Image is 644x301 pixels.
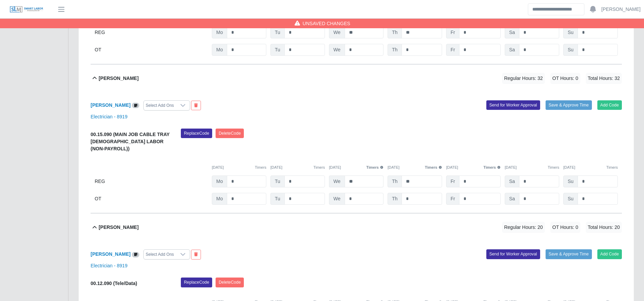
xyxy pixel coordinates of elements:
span: Total Hours: 20 [586,222,622,233]
div: [DATE] [270,165,325,170]
b: [PERSON_NAME] [99,75,139,82]
span: Su [563,44,578,56]
span: Fr [446,175,459,187]
span: Su [563,27,578,38]
div: [DATE] [388,165,442,170]
a: [PERSON_NAME] [91,251,130,257]
a: View/Edit Notes [132,251,139,257]
span: Th [388,27,402,38]
span: Th [388,175,402,187]
span: OT Hours: 0 [550,222,580,233]
span: Fr [446,44,459,56]
button: DeleteCode [216,278,244,287]
span: Tu [270,175,285,187]
button: Timers [548,165,559,170]
button: Timers [366,165,384,170]
span: Mo [212,175,227,187]
span: We [329,44,345,56]
b: [PERSON_NAME] [99,224,139,231]
div: OT [95,193,208,205]
img: SLM Logo [10,6,44,13]
button: ReplaceCode [181,129,212,138]
div: [DATE] [563,165,618,170]
span: Tu [270,44,285,56]
a: [PERSON_NAME] [91,102,130,108]
button: Send for Worker Approval [486,100,540,110]
span: Mo [212,27,227,38]
span: Unsaved Changes [303,20,350,27]
span: Tu [270,193,285,205]
input: Search [528,3,584,15]
span: Mo [212,44,227,56]
b: 00.12.090 (Tele/Data) [91,281,137,286]
span: Th [388,44,402,56]
span: OT Hours: 0 [550,73,580,84]
button: Save & Approve Time [546,249,592,259]
button: Timers [484,165,501,170]
div: Select Add Ons [144,101,176,110]
span: We [329,27,345,38]
a: View/Edit Notes [132,102,139,108]
button: Timers [425,165,442,170]
span: Sa [505,175,519,187]
div: REG [95,175,208,187]
span: Regular Hours: 32 [502,73,545,84]
span: We [329,193,345,205]
a: [PERSON_NAME] [601,6,641,13]
span: Sa [505,27,519,38]
span: Fr [446,27,459,38]
button: Timers [313,165,325,170]
div: REG [95,27,208,38]
button: End Worker & Remove from the Timesheet [191,101,201,110]
span: Sa [505,44,519,56]
button: Timers [606,165,618,170]
button: Send for Worker Approval [486,249,540,259]
button: Add Code [597,249,622,259]
span: Tu [270,27,285,38]
button: Save & Approve Time [546,100,592,110]
span: Fr [446,193,459,205]
button: End Worker & Remove from the Timesheet [191,250,201,259]
button: DeleteCode [216,129,244,138]
a: Electrician - 8919 [91,263,127,268]
span: Sa [505,193,519,205]
div: [DATE] [329,165,383,170]
b: 00.15.090 (MAIN JOB CABLE TRAY [DEMOGRAPHIC_DATA] LABOR (NON-PAYROLL)) [91,132,170,151]
span: Mo [212,193,227,205]
a: Electrician - 8919 [91,114,127,119]
span: Su [563,175,578,187]
span: Total Hours: 32 [586,73,622,84]
span: Su [563,193,578,205]
span: Th [388,193,402,205]
div: OT [95,44,208,56]
div: [DATE] [446,165,501,170]
div: Select Add Ons [144,250,176,259]
div: [DATE] [505,165,559,170]
button: Add Code [597,100,622,110]
span: Regular Hours: 20 [502,222,545,233]
div: [DATE] [212,165,266,170]
button: [PERSON_NAME] Regular Hours: 20 OT Hours: 0 Total Hours: 20 [91,214,622,241]
button: ReplaceCode [181,278,212,287]
button: [PERSON_NAME] Regular Hours: 32 OT Hours: 0 Total Hours: 32 [91,65,622,92]
button: Timers [255,165,266,170]
span: We [329,175,345,187]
